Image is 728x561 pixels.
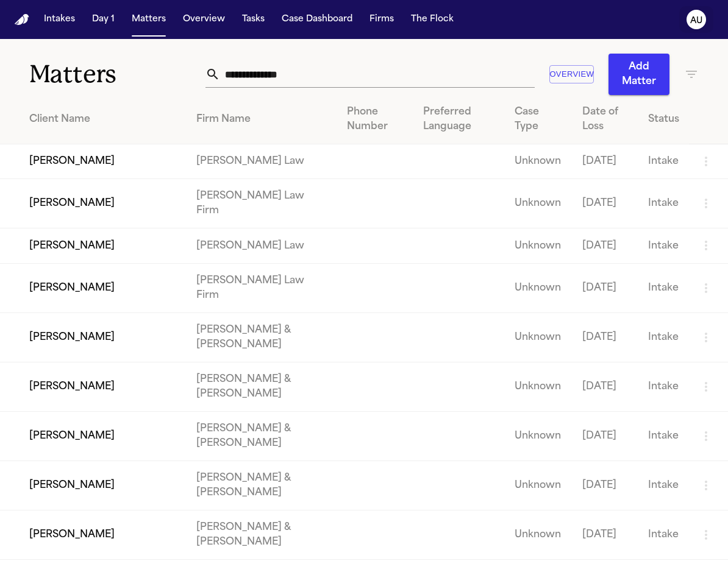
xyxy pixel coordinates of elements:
a: Home [15,14,29,26]
td: [PERSON_NAME] & [PERSON_NAME] [187,362,337,411]
td: [DATE] [573,411,638,460]
td: [DATE] [573,228,638,263]
button: Case Dashboard [277,9,357,30]
td: [PERSON_NAME] & [PERSON_NAME] [187,411,337,460]
div: Firm Name [196,112,327,127]
div: Phone Number [347,105,404,134]
button: Matters [127,9,171,30]
button: Day 1 [87,9,120,30]
div: Client Name [29,112,177,127]
td: Intake [638,460,689,510]
h1: Matters [29,59,205,90]
td: [PERSON_NAME] & [PERSON_NAME] [187,510,337,559]
td: Intake [638,179,689,228]
td: Unknown [505,312,573,362]
td: [PERSON_NAME] Law Firm [187,179,337,228]
td: [PERSON_NAME] & [PERSON_NAME] [187,460,337,510]
td: [DATE] [573,510,638,559]
td: [PERSON_NAME] Law [187,228,337,263]
div: Date of Loss [582,105,629,134]
td: Unknown [505,144,573,179]
td: [PERSON_NAME] Law [187,144,337,179]
td: Intake [638,362,689,411]
td: Intake [638,228,689,263]
td: Unknown [505,179,573,228]
img: Finch Logo [15,14,29,26]
button: Add Matter [608,54,669,95]
td: Intake [638,144,689,179]
td: Unknown [505,460,573,510]
td: [DATE] [573,312,638,362]
div: Status [648,112,679,127]
button: Tasks [237,9,269,30]
button: Overview [178,9,230,30]
td: [DATE] [573,263,638,312]
td: Intake [638,510,689,559]
td: Unknown [505,263,573,312]
button: The Flock [406,9,459,30]
td: Unknown [505,228,573,263]
td: [DATE] [573,460,638,510]
td: [DATE] [573,362,638,411]
div: Case Type [515,105,563,134]
td: Unknown [505,411,573,460]
button: Overview [549,65,594,84]
td: Intake [638,263,689,312]
td: Unknown [505,362,573,411]
button: Intakes [39,9,80,30]
td: Intake [638,411,689,460]
td: [DATE] [573,179,638,228]
td: [PERSON_NAME] & [PERSON_NAME] [187,312,337,362]
div: Preferred Language [423,105,495,134]
td: [DATE] [573,144,638,179]
button: Firms [365,9,399,30]
td: [PERSON_NAME] Law Firm [187,263,337,312]
td: Intake [638,312,689,362]
td: Unknown [505,510,573,559]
